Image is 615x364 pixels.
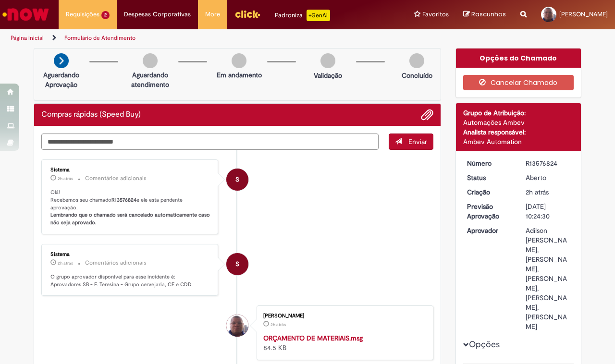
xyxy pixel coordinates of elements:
[50,189,210,227] p: Olá! Recebemos seu chamado e ele esta pendente aprovação.
[460,202,519,221] dt: Previsão Aprovação
[314,71,342,80] p: Validação
[1,5,50,24] img: ServiceNow
[58,260,73,266] time: 29/09/2025 13:24:38
[235,168,239,191] span: S
[234,7,260,21] img: click_logo_yellow_360x200.png
[50,252,210,257] div: Sistema
[463,10,506,19] a: Rascunhos
[307,10,330,21] p: +GenAi
[50,167,210,173] div: Sistema
[235,253,239,276] span: S
[460,173,519,182] dt: Status
[85,259,147,267] small: Comentários adicionais
[320,53,335,68] img: img-circle-grey.png
[460,187,519,197] dt: Criação
[41,110,141,119] h2: Compras rápidas (Speed Buy) Histórico de tíquete
[41,133,379,150] textarea: Digite sua mensagem aqui...
[263,334,363,342] a: ORÇAMENTO DE MATERIAIS.msg
[389,133,433,150] button: Enviar
[526,226,570,331] div: Adilson [PERSON_NAME], [PERSON_NAME], [PERSON_NAME], [PERSON_NAME], [PERSON_NAME]
[271,322,286,328] span: 2h atrás
[143,53,158,68] img: img-circle-grey.png
[64,34,135,42] a: Formulário de Atendimento
[526,173,570,182] div: Aberto
[463,75,574,90] button: Cancelar Chamado
[460,226,519,235] dt: Aprovador
[232,53,246,68] img: img-circle-grey.png
[402,71,432,80] p: Concluído
[38,70,85,89] p: Aguardando Aprovação
[421,109,433,121] button: Adicionar anexos
[50,211,211,226] b: Lembrando que o chamado será cancelado automaticamente caso não seja aprovado.
[463,108,574,118] div: Grupo de Atribuição:
[226,253,248,275] div: System
[275,10,330,21] div: Padroniza
[101,11,110,19] span: 2
[463,127,574,137] div: Analista responsável:
[463,118,574,127] div: Automações Ambev
[127,70,173,89] p: Aguardando atendimento
[58,176,73,182] span: 2h atrás
[226,169,248,191] div: System
[111,196,136,204] b: R13576824
[85,174,147,182] small: Comentários adicionais
[526,158,570,168] div: R13576824
[124,10,191,19] span: Despesas Corporativas
[7,29,403,47] ul: Trilhas de página
[263,333,423,352] div: 84.5 KB
[263,313,423,319] div: [PERSON_NAME]
[460,158,519,168] dt: Número
[526,188,549,196] span: 2h atrás
[408,137,427,146] span: Enviar
[58,260,73,266] span: 2h atrás
[217,70,262,80] p: Em andamento
[50,273,210,288] p: O grupo aprovador disponível para esse incidente é: Aprovadores SB - F. Teresina - Grupo cervejar...
[66,10,99,19] span: Requisições
[422,10,449,19] span: Favoritos
[456,49,581,68] div: Opções do Chamado
[226,315,248,337] div: Delson Francisco De Sousa
[463,137,574,146] div: Ambev Automation
[205,10,220,19] span: More
[54,53,69,68] img: arrow-next.png
[58,176,73,182] time: 29/09/2025 13:24:41
[471,10,506,19] span: Rascunhos
[526,202,570,221] div: [DATE] 10:24:30
[409,53,424,68] img: img-circle-grey.png
[526,187,570,197] div: 29/09/2025 13:24:30
[11,34,44,42] a: Página inicial
[271,322,286,328] time: 29/09/2025 13:23:48
[559,10,608,18] span: [PERSON_NAME]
